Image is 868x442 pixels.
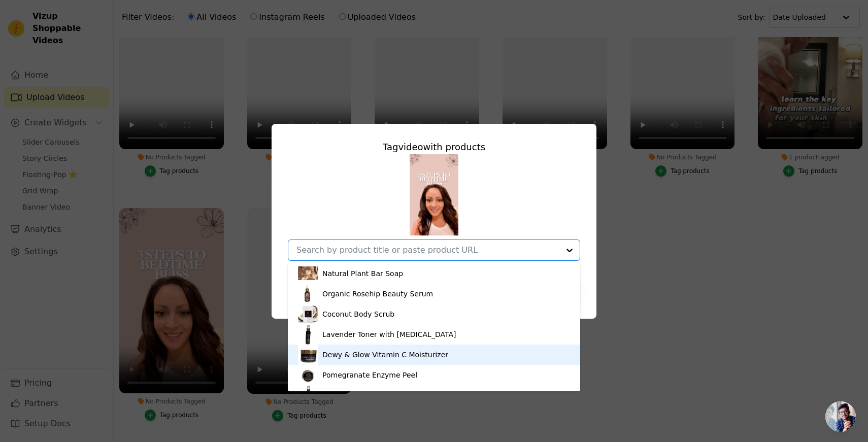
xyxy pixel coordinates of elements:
div: Lavender Toner with [MEDICAL_DATA] [322,329,456,339]
img: product thumbnail [298,284,318,304]
img: product thumbnail [298,304,318,324]
div: Organic Rosehip Beauty Serum [322,289,433,299]
div: ReVITA Mist Toner [322,390,385,400]
div: Dewy & Glow Vitamin C Moisturizer [322,350,448,360]
div: Tag video with products [288,140,580,154]
div: Coconut Body Scrub [322,309,394,319]
img: product thumbnail [298,365,318,385]
div: Pomegranate Enzyme Peel [322,370,417,380]
div: Natural Plant Bar Soap [322,268,403,279]
img: reel-preview-ceb469.myshopify.com-3559793226821467256_33522397720.jpeg [410,154,458,235]
img: product thumbnail [298,385,318,405]
input: Search by product title or paste product URL [296,245,559,255]
img: product thumbnail [298,263,318,284]
img: product thumbnail [298,345,318,365]
a: Open chat [825,401,856,432]
img: product thumbnail [298,324,318,345]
